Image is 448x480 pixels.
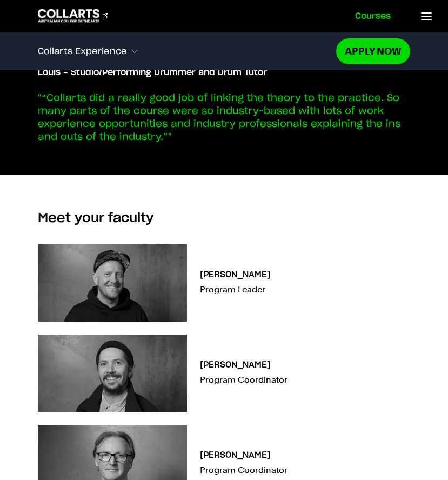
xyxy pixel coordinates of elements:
div: Go to homepage [38,9,108,22]
p: Program Coordinator [200,374,410,386]
p: "“Collarts did a really good job of linking the theory to the practice. So many parts of the cour... [38,92,410,144]
button: Collarts Experience [38,40,336,63]
a: [PERSON_NAME] Program Coordinator [38,335,410,412]
a: Apply Now [336,38,410,64]
p: Program Leader [200,283,410,296]
h2: Meet your faculty [38,210,410,227]
h3: Louis - Studio/Performing Drummer and Drum Tutor [38,66,410,79]
h3: [PERSON_NAME] [200,451,270,459]
span: Collarts Experience [38,46,127,56]
h3: [PERSON_NAME] [200,270,270,279]
a: [PERSON_NAME] Program Leader [38,244,410,322]
h3: [PERSON_NAME] [200,361,270,369]
p: Program Coordinator [200,464,410,477]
